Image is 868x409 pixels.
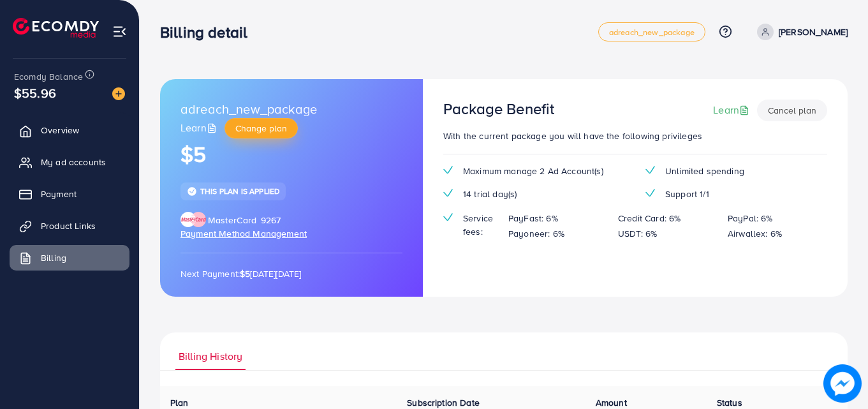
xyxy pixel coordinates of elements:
[224,118,298,138] button: Change plan
[240,267,250,280] strong: $5
[41,219,96,232] span: Product Links
[41,156,106,168] span: My ad accounts
[14,70,83,83] span: Ecomdy Balance
[827,368,858,399] img: image
[443,213,453,221] img: tick
[261,214,281,227] span: 9267
[598,22,705,41] a: adreach_new_package
[645,166,655,174] img: tick
[170,396,189,409] span: Plan
[779,24,848,40] p: [PERSON_NAME]
[180,100,317,118] span: adreach_new_package
[112,24,127,39] img: menu
[728,211,773,226] p: PayPal: 6%
[112,87,125,100] img: image
[179,349,242,364] span: Billing History
[757,100,827,121] button: Cancel plan
[10,181,129,207] a: Payment
[463,212,498,238] span: Service fees:
[208,214,257,227] span: MasterCard
[443,189,453,197] img: tick
[180,212,206,227] img: brand
[10,117,129,143] a: Overview
[463,188,517,200] span: 14 trial day(s)
[463,165,603,177] span: Maximum manage 2 Ad Account(s)
[13,18,99,38] img: logo
[180,227,307,240] span: Payment Method Management
[41,124,79,137] span: Overview
[200,186,279,197] span: This plan is applied
[717,396,742,409] span: Status
[665,165,744,177] span: Unlimited spending
[752,24,848,40] a: [PERSON_NAME]
[14,84,56,102] span: $55.96
[180,266,402,281] p: Next Payment: [DATE][DATE]
[665,188,709,200] span: Support 1/1
[41,251,66,264] span: Billing
[596,396,627,409] span: Amount
[713,103,752,117] a: Learn
[443,100,554,118] h3: Package Benefit
[180,142,402,168] h1: $5
[407,396,480,409] span: Subscription Date
[443,128,827,144] p: With the current package you will have the following privileges
[10,245,129,271] a: Billing
[645,189,655,197] img: tick
[508,211,558,226] p: PayFast: 6%
[41,188,77,200] span: Payment
[618,211,680,226] p: Credit Card: 6%
[180,121,219,135] a: Learn
[235,122,287,135] span: Change plan
[160,23,258,41] h3: Billing detail
[187,186,197,197] img: tick
[10,149,129,175] a: My ad accounts
[443,166,453,174] img: tick
[728,226,782,241] p: Airwallex: 6%
[508,226,564,241] p: Payoneer: 6%
[609,28,695,36] span: adreach_new_package
[10,213,129,239] a: Product Links
[618,226,657,241] p: USDT: 6%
